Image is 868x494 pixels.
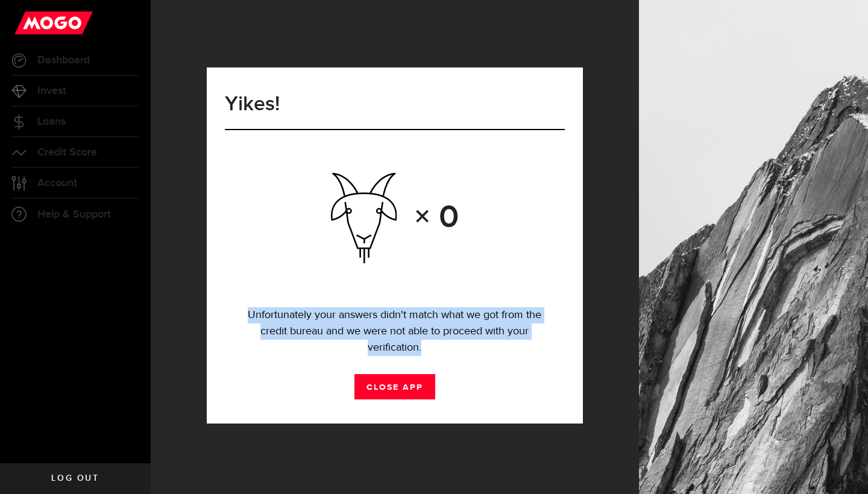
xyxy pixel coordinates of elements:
[330,172,398,265] img: goat_error_2.png
[354,374,436,399] button: CLOSE APP
[37,55,90,66] span: Dashboard
[37,116,66,127] span: Loans
[10,5,46,41] button: Open LiveChat chat widget
[414,208,459,227] h3: × 0
[37,209,111,220] span: Help & Support
[37,86,66,96] span: Invest
[37,178,77,189] span: Account
[51,474,99,483] span: Log out
[234,307,556,356] p: Unfortunately your answers didn't match what we got from the credit bureau and we were not able t...
[37,147,97,158] span: Credit Score
[225,92,565,117] h2: Yikes!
